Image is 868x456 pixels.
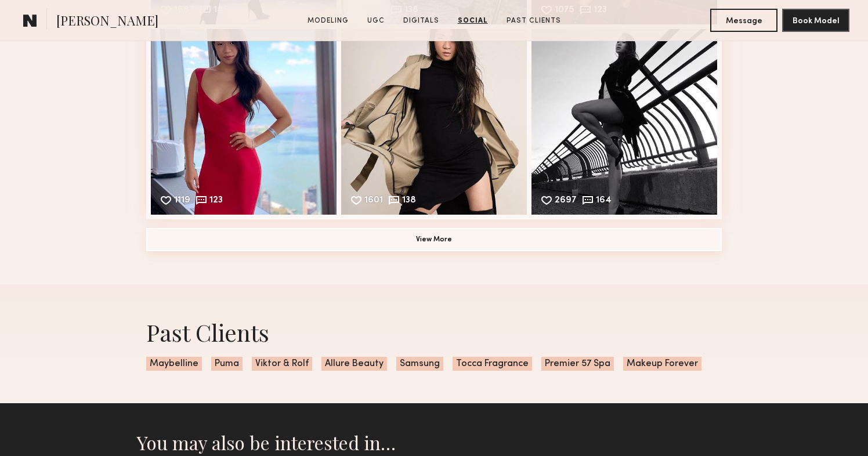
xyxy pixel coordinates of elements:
span: Puma [211,357,243,371]
button: View More [146,228,722,251]
a: UGC [363,16,389,26]
a: Social [453,16,493,26]
div: 1119 [174,196,190,207]
span: Maybelline [146,357,202,371]
h2: You may also be interested in… [137,431,731,454]
span: Premier 57 Spa [541,357,614,371]
button: Book Model [782,9,849,32]
span: Allure Beauty [321,357,387,371]
span: Viktor & Rolf [252,357,312,371]
div: 2697 [555,196,577,207]
a: Past Clients [502,16,566,26]
div: 138 [402,196,416,207]
span: Samsung [396,357,443,371]
a: Digitals [399,16,444,26]
a: Modeling [303,16,353,26]
a: Book Model [782,15,849,25]
div: 123 [209,196,223,207]
span: [PERSON_NAME] [56,12,158,32]
span: Tocca Fragrance [453,357,532,371]
div: 1601 [364,196,383,207]
button: Message [710,9,777,32]
span: Makeup Forever [623,357,701,371]
div: 164 [596,196,612,207]
div: Past Clients [146,317,722,348]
